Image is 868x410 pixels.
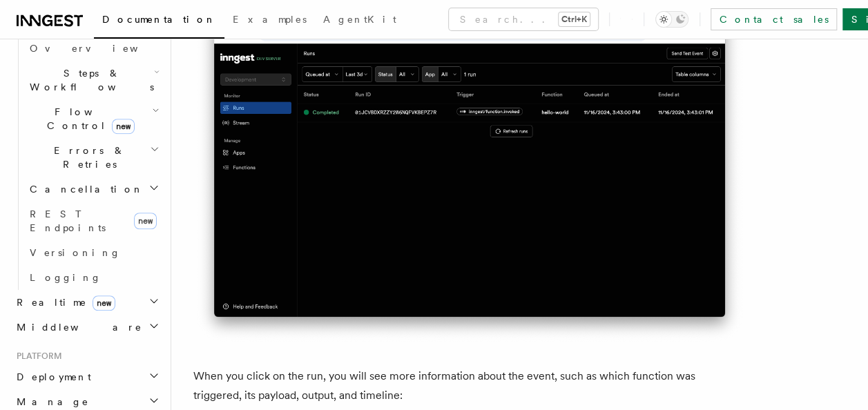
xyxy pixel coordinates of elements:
[24,182,144,196] span: Cancellation
[655,11,688,28] button: Toggle dark mode
[11,320,142,334] span: Middleware
[24,177,162,202] button: Cancellation
[315,4,405,37] a: AgentKit
[24,36,162,61] a: Overview
[11,295,115,309] span: Realtime
[449,8,598,30] button: Search...Ctrl+K
[94,4,224,39] a: Documentation
[24,265,162,290] a: Logging
[24,105,152,133] span: Flow Control
[11,351,62,362] span: Platform
[30,272,102,283] span: Logging
[233,14,307,25] span: Examples
[24,202,162,240] a: REST Endpointsnew
[30,208,106,233] span: REST Endpoints
[11,395,89,409] span: Manage
[24,66,154,94] span: Steps & Workflows
[24,61,162,99] button: Steps & Workflows
[30,247,121,258] span: Versioning
[193,367,746,405] p: When you click on the run, you will see more information about the event, such as which function ...
[24,138,162,177] button: Errors & Retries
[11,364,162,389] button: Deployment
[93,295,115,311] span: new
[323,14,396,25] span: AgentKit
[224,4,315,37] a: Examples
[24,240,162,265] a: Versioning
[559,12,590,26] kbd: Ctrl+K
[102,14,216,25] span: Documentation
[112,119,135,134] span: new
[711,8,837,30] a: Contact sales
[11,290,162,315] button: Realtimenew
[11,36,162,290] div: Inngest Functions
[11,370,91,384] span: Deployment
[24,144,150,171] span: Errors & Retries
[134,213,157,229] span: new
[24,99,162,138] button: Flow Controlnew
[30,43,172,54] span: Overview
[11,315,162,340] button: Middleware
